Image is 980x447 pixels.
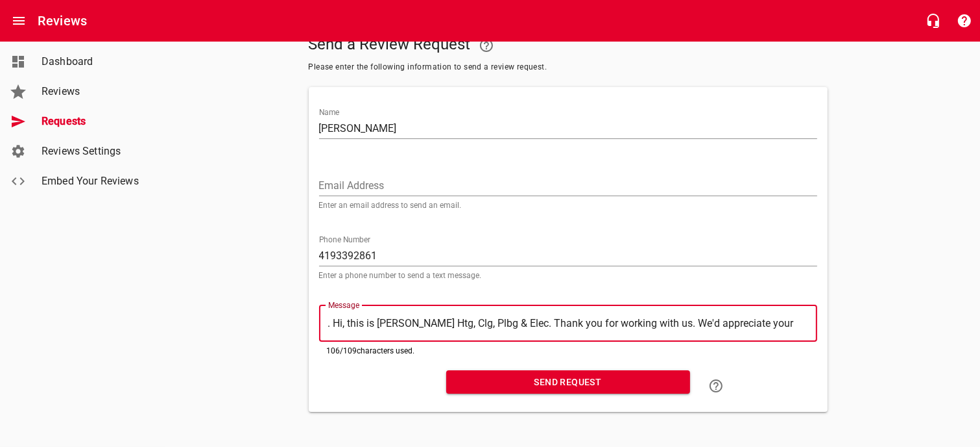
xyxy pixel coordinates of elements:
span: 106 / 109 characters used. [327,346,415,355]
span: Reviews Settings [42,144,140,159]
p: Enter an email address to send an email. [319,201,817,209]
span: Please enter the following information to send a review request. [309,61,828,74]
span: Embed Your Reviews [42,173,140,189]
button: Send Request [446,370,690,394]
button: Open drawer [3,5,34,36]
label: Name [319,109,340,116]
span: Reviews [42,84,140,99]
button: Support Portal [949,5,980,36]
span: Dashboard [42,54,140,70]
h5: Send a Review Request [309,30,828,61]
h6: Reviews [38,10,87,31]
p: Enter a phone number to send a text message. [319,272,817,279]
label: Phone Number [319,236,370,244]
a: Your Google or Facebook account must be connected to "Send a Review Request" [471,30,502,61]
textarea: . Hi, this is [PERSON_NAME] Htg, Clg, Plbg & Elec. Thank you for working with us. We'd appreciate... [328,317,808,329]
span: Requests [42,114,140,129]
button: Live Chat [918,5,949,36]
span: Send Request [457,374,680,390]
a: Learn how to "Send a Review Request" [700,370,732,402]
